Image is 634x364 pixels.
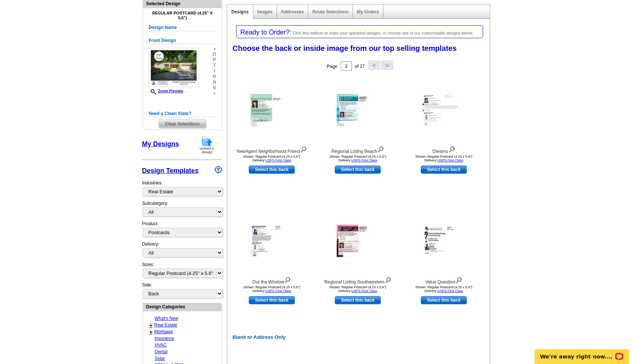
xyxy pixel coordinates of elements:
a: use this design [249,296,295,304]
button: > [381,60,393,70]
span: p [213,57,216,63]
div: Shown: Regular Postcard (4.25 x 5.6") Delivery: [231,155,313,162]
img: view design details [455,275,462,283]
span: Page [327,64,337,69]
span: Clear Selections [159,119,206,128]
span: » [213,91,216,96]
a: + [149,329,152,335]
div: Side: [142,282,222,299]
div: Shown: Regular Postcard (4.25 x 5.6") Delivery: [403,155,485,162]
a: use this design [421,296,467,304]
div: Shown: Regular Postcard (4.25 x 5.6") Delivery: [231,285,313,293]
a: Route Selections [312,9,348,14]
div: Shown: Regular Postcard (4.25 x 5.6") Delivery: [317,285,399,293]
a: Images [257,9,273,14]
span: s [213,85,216,91]
div: Value Question [403,275,485,285]
div: Regional Listing Beach [317,145,399,155]
a: Insurance [155,336,174,341]
img: Dreams [423,94,465,127]
img: view design details [300,145,307,153]
img: NewAgent Neighborhood Friend [251,94,293,127]
a: use this design [249,165,295,174]
span: Click this balloon to order your uploaded designs, or choose one of our customizable designs below. [293,31,473,35]
span: Choose the back or inside image from our top selling templates [232,44,457,52]
img: view design details [284,275,291,283]
span: of 27 [355,64,365,69]
span: i [213,68,216,74]
div: Dreams [403,145,485,155]
a: USPS First Class [265,289,291,293]
div: Delivery: [142,241,222,261]
a: Real Estate [154,322,177,328]
a: Zoom Preview [149,89,183,93]
a: use this design [335,165,381,174]
div: NewAgent Neighborhood Friend [231,145,313,155]
img: view design details [377,145,384,153]
img: design-wizard-help-icon.png [215,166,222,173]
div: Regional Listing Southwestern [317,275,399,285]
a: USPS First Class [437,289,463,293]
img: view design details [448,145,455,153]
span: » [213,46,216,52]
a: USPS First Class [351,158,377,162]
div: Product: [142,220,222,241]
span: t [213,63,216,68]
a: My Designs [142,140,179,148]
a: My Orders [357,9,379,14]
a: Mortgage [154,329,173,334]
div: Shown: Regular Postcard (4.25 x 5.6") Delivery: [403,285,485,293]
span: o [213,52,216,57]
button: < [368,60,380,70]
div: Shown: Regular Postcard (4.25 x 5.6") Delivery: [317,155,399,162]
h2: Blank or Address Only [229,334,491,340]
h5: Need a Clean Slate? [149,110,216,117]
img: Regional Listing Beach [337,94,379,127]
span: o [213,74,216,79]
div: Sizes: [142,261,222,282]
img: Out the Window [251,225,293,257]
a: USPS First Class [437,158,463,162]
div: Industries: [142,176,222,200]
img: view design details [384,275,392,283]
a: Addresses [281,9,304,14]
a: Design Templates [142,167,199,174]
iframe: LiveChat chat widget [530,341,634,364]
img: Value Question [423,225,465,257]
a: USPS First Class [351,289,377,293]
h5: Design Name [149,24,216,31]
span: n [213,79,216,85]
img: Regional Listing Southwestern [337,225,379,257]
a: Solar [155,356,165,361]
img: small-thumb.jpg [149,48,199,87]
a: + [149,322,152,328]
a: HVAC [155,342,166,348]
div: Subcategory: [142,200,222,220]
div: Out the Window [231,275,313,285]
h4: Regular Postcard (4.25" x 5.6") [149,11,216,20]
h5: Front Design [149,37,216,44]
img: upload-design [197,135,217,154]
span: Ready to Order?: [240,29,291,36]
a: use this design [335,296,381,304]
a: Dental [155,349,168,354]
a: use this design [421,165,467,174]
a: What's New [155,316,178,321]
a: USPS First Class [265,158,291,162]
a: Designs [231,9,249,14]
div: Design Categories [143,303,222,310]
